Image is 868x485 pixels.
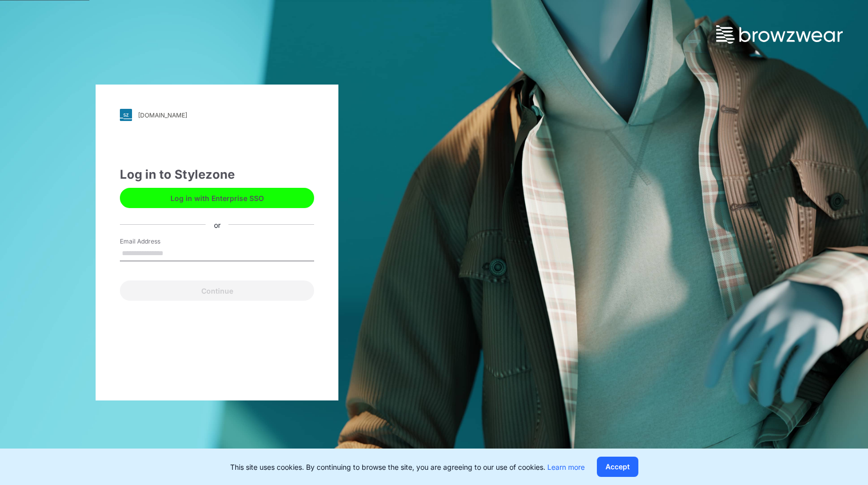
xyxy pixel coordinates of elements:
[138,111,187,119] div: [DOMAIN_NAME]
[230,462,585,472] p: This site uses cookies. By continuing to browse the site, you are agreeing to our use of cookies.
[547,463,585,471] a: Learn more
[716,25,843,44] img: browzwear-logo.73288ffb.svg
[120,237,191,246] label: Email Address
[120,166,314,184] div: Log in to Stylezone
[597,457,638,477] button: Accept
[120,109,314,121] a: [DOMAIN_NAME]
[120,188,314,208] button: Log in with Enterprise SSO
[120,109,132,121] img: svg+xml;base64,PHN2ZyB3aWR0aD0iMjgiIGhlaWdodD0iMjgiIHZpZXdCb3g9IjAgMCAyOCAyOCIgZmlsbD0ibm9uZSIgeG...
[206,219,229,230] div: or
